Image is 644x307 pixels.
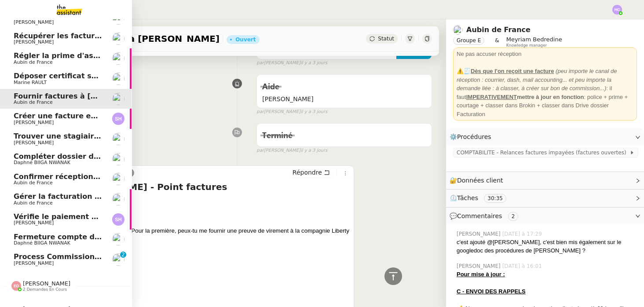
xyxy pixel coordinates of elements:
div: c'est ajouté @[PERSON_NAME], c'est bien mis également sur le googledoc des procédures de [PERSON_... [457,238,637,255]
span: [PERSON_NAME] [262,94,426,104]
span: [PERSON_NAME] [457,262,502,270]
u: Dès que l'on reçoit une facture [471,68,554,74]
span: COMPTABILITE - Relances factures impayées (factures ouvertes) [457,148,629,157]
img: users%2FKPVW5uJ7nAf2BaBJPZnFMauzfh73%2Favatar%2FDigitalCollectionThumbnailHandler.jpeg [112,233,124,245]
img: users%2FERVxZKLGxhVfG9TsREY0WEa9ok42%2Favatar%2Fportrait-563450-crop.jpg [112,133,124,145]
span: [PERSON_NAME] [457,230,502,238]
div: Ouvert [235,37,256,42]
span: & [495,36,499,48]
u: Pour mise à jour : [457,271,505,278]
button: Répondre [289,168,333,177]
span: Daphné BIIGA NWANAK [14,240,70,246]
strong: mettre à jour en fonction [466,94,584,100]
span: par [256,59,264,67]
small: [PERSON_NAME] [256,108,327,116]
span: Fermeture compte domiciliation Kandbaz [14,233,178,241]
div: Ne pas accuser réception [457,50,633,58]
img: users%2FSclkIUIAuBOhhDrbgjtrSikBoD03%2Favatar%2F48cbc63d-a03d-4817-b5bf-7f7aeed5f2a9 [112,52,124,65]
span: Statut [378,36,394,42]
span: [DATE] à 16:01 [502,262,544,270]
img: svg [612,5,622,15]
span: Aide [262,83,279,91]
span: Commentaires [457,212,502,219]
span: Terminé [262,132,293,140]
img: users%2FSclkIUIAuBOhhDrbgjtrSikBoD03%2Favatar%2F48cbc63d-a03d-4817-b5bf-7f7aeed5f2a9 [453,25,463,35]
span: Vérifie le paiement de la facture 24513 [14,212,169,221]
nz-badge-sup: 2 [120,252,126,258]
u: C - ENVOI DES RAPPELS [457,288,526,295]
img: users%2Fa6PbEmLwvGXylUqKytRPpDpAx153%2Favatar%2Ffanny.png [112,253,124,266]
img: svg [112,213,124,226]
span: Créer une facture en anglais immédiatement [14,112,192,120]
span: il y a 3 jours [300,59,327,67]
span: Compléter dossier domiciliation asso sur Se Domicilier [14,152,231,161]
img: users%2FSclkIUIAuBOhhDrbgjtrSikBoD03%2Favatar%2F48cbc63d-a03d-4817-b5bf-7f7aeed5f2a9 [112,173,124,185]
span: il y a 3 jours [300,108,327,116]
span: Ok je m’occupe de la deuxième. Pour la première, peux-tu me fournir une preuve de virement à la c... [46,227,349,243]
nz-tag: 30:35 [484,194,506,203]
span: Aubin de France [14,59,53,65]
span: Données client [457,177,503,184]
span: [PERSON_NAME] [23,280,70,287]
span: Fournir factures à [PERSON_NAME] [46,34,220,43]
span: Régler la prime d'assurance [14,51,124,60]
span: Knowledge manager [506,43,547,48]
span: [PERSON_NAME] [14,120,54,125]
nz-tag: Groupe E [453,36,484,45]
a: Aubin de France [466,26,531,34]
span: par [256,147,264,154]
div: ⏲️Tâches 30:35 [446,190,644,207]
span: Procédures [457,133,491,140]
div: ⚙️Procédures [446,128,644,146]
img: users%2Fo4K84Ijfr6OOM0fa5Hz4riIOf4g2%2Favatar%2FChatGPT%20Image%201%20aou%CC%82t%202025%2C%2010_2... [112,73,124,85]
span: 🔐 [450,175,507,186]
span: Déposer certificat sur Opco [14,72,122,80]
span: Aubin de France [14,180,53,186]
img: users%2FSclkIUIAuBOhhDrbgjtrSikBoD03%2Favatar%2F48cbc63d-a03d-4817-b5bf-7f7aeed5f2a9 [112,93,124,105]
span: par [256,108,264,116]
span: Tâches [457,194,478,201]
span: [PERSON_NAME] [14,220,54,226]
span: Gérer la facturation des avenants [14,192,147,201]
span: Récupérer les factures EDF et Orange [14,32,164,40]
img: users%2FIRICEYtWuOZgy9bUGBIlDfdl70J2%2Favatar%2Fb71601d1-c386-41cd-958b-f9b5fc102d64 [112,33,124,45]
span: 💬 [450,212,522,219]
div: 💬Commentaires 2 [446,208,644,225]
span: Process Commission Payment [14,252,132,261]
span: Aubin de France [14,99,53,105]
span: Confirmer réception montant pour police 25HISLF21383 [14,172,236,181]
span: Trouver une stagiaire administrative [14,132,159,140]
div: 🔐Données client [446,172,644,189]
img: users%2FSclkIUIAuBOhhDrbgjtrSikBoD03%2Favatar%2F48cbc63d-a03d-4817-b5bf-7f7aeed5f2a9 [112,193,124,205]
em: (peu importe le canal de réception : courrier, dash, mail accounting... et peu importe la demande... [457,68,617,91]
span: 2 demandes en cours [23,287,67,292]
span: [DATE] à 17:29 [502,230,544,238]
p: 2 [121,252,125,259]
app-user-label: Knowledge manager [506,36,562,48]
span: il y a 3 jours [300,147,327,154]
span: ⏲️ [450,194,514,201]
img: users%2FKPVW5uJ7nAf2BaBJPZnFMauzfh73%2Favatar%2FDigitalCollectionThumbnailHandler.jpeg [112,153,124,165]
span: Marine RAULT [14,80,47,85]
span: Aubin de France [14,200,53,206]
small: [PERSON_NAME] [256,147,327,154]
span: Daphné BIIGA NWANAK [14,160,70,165]
span: [PERSON_NAME] [14,140,54,146]
h4: RE: [PERSON_NAME] - Point factures [46,181,350,193]
img: svg [11,281,21,291]
span: Répondre [293,168,322,177]
span: Fournir factures à [PERSON_NAME] [14,92,153,100]
span: [PERSON_NAME] [14,39,54,45]
img: svg [112,113,124,125]
span: [PERSON_NAME] [14,260,54,266]
nz-tag: 2 [508,212,519,221]
div: ⚠️🧾 : il faut : police + prime + courtage + classer dans Brokin + classer dans Drive dossier Fact... [457,67,633,118]
u: IMPERATIVEMENT [466,94,517,100]
small: [PERSON_NAME] [256,59,327,67]
span: ⚙️ [450,132,495,142]
span: [PERSON_NAME] [14,19,54,25]
span: Meyriam Bedredine [506,36,562,43]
